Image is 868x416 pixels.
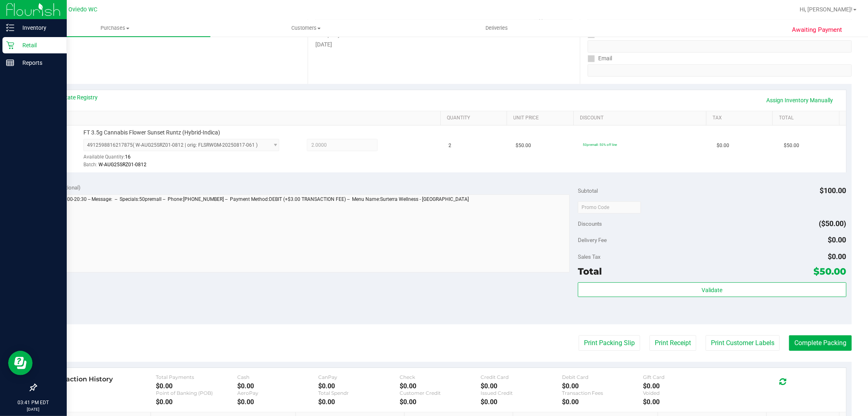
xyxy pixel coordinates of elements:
[447,115,504,121] a: Quantity
[578,282,846,297] button: Validate
[49,93,98,101] a: View State Registry
[83,151,289,167] div: Available Quantity:
[156,398,237,406] div: $0.00
[210,20,401,37] a: Customers
[400,390,481,396] div: Customer Credit
[156,374,237,380] div: Total Payments
[4,406,63,412] p: [DATE]
[580,115,703,121] a: Discount
[792,25,842,35] span: Awaiting Payment
[48,115,437,121] a: SKU
[649,335,696,351] button: Print Receipt
[14,58,63,68] p: Reports
[516,142,531,150] span: $50.00
[401,20,592,37] a: Deliveries
[318,382,399,390] div: $0.00
[820,186,846,195] span: $100.00
[156,382,237,390] div: $0.00
[578,187,598,194] span: Subtotal
[400,382,481,390] div: $0.00
[578,216,602,231] span: Discounts
[14,40,63,50] p: Retail
[4,399,63,406] p: 03:41 PM EDT
[98,162,146,167] span: W-AUG25SRZ01-0812
[69,6,98,13] span: Oviedo WC
[83,129,220,136] span: FT 3.5g Cannabis Flower Sunset Runtz (Hybrid-Indica)
[14,23,63,33] p: Inventory
[643,382,724,390] div: $0.00
[814,266,846,277] span: $50.00
[800,6,853,13] span: Hi, [PERSON_NAME]!
[125,154,131,160] span: 16
[237,382,318,390] div: $0.00
[400,374,481,380] div: Check
[562,382,643,390] div: $0.00
[578,253,601,260] span: Sales Tax
[702,287,722,293] span: Validate
[514,115,571,121] a: Unit Price
[578,237,607,243] span: Delivery Fee
[643,390,724,396] div: Voided
[8,351,33,375] iframe: Resource center
[6,24,14,32] inline-svg: Inventory
[588,40,852,53] input: Format: (999) 999-9999
[237,398,318,406] div: $0.00
[578,266,602,277] span: Total
[237,390,318,396] div: AeroPay
[318,398,399,406] div: $0.00
[562,398,643,406] div: $0.00
[643,374,724,380] div: Gift Card
[474,24,519,32] span: Deliveries
[562,390,643,396] div: Transaction Fees
[6,41,14,49] inline-svg: Retail
[318,390,399,396] div: Total Spendr
[578,201,641,214] input: Promo Code
[643,398,724,406] div: $0.00
[779,115,836,121] a: Total
[717,142,729,150] span: $0.00
[237,374,318,380] div: Cash
[481,382,562,390] div: $0.00
[583,143,617,147] span: 50premall: 50% off line
[20,24,210,32] span: Purchases
[481,374,562,380] div: Credit Card
[819,219,846,228] span: ($50.00)
[789,335,852,351] button: Complete Packing
[562,374,643,380] div: Debit Card
[211,24,401,32] span: Customers
[579,335,640,351] button: Print Packing Slip
[588,53,612,64] label: Email
[761,93,839,107] a: Assign Inventory Manually
[20,20,210,37] a: Purchases
[828,252,846,261] span: $0.00
[713,115,770,121] a: Tax
[449,142,452,150] span: 2
[706,335,780,351] button: Print Customer Labels
[784,142,799,150] span: $50.00
[156,390,237,396] div: Point of Banking (POB)
[481,398,562,406] div: $0.00
[6,59,14,67] inline-svg: Reports
[315,40,572,49] div: [DATE]
[400,398,481,406] div: $0.00
[828,236,846,244] span: $0.00
[481,390,562,396] div: Issued Credit
[318,374,399,380] div: CanPay
[83,162,97,167] span: Batch:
